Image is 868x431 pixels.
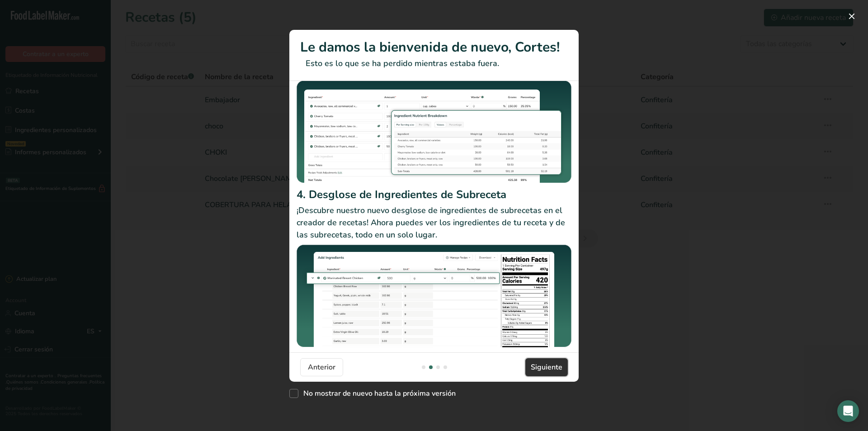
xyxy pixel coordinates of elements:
h2: 4. Desglose de Ingredientes de Subreceta [297,186,571,203]
button: Anterior [300,358,343,376]
p: Esto es lo que se ha perdido mientras estaba fuera. [300,57,568,70]
p: ¡Descubre nuestro nuevo desglose de ingredientes de subrecetas en el creador de recetas! Ahora pu... [297,204,571,241]
span: Siguiente [531,362,562,373]
button: Siguiente [525,358,568,376]
div: Open Intercom Messenger [837,400,859,422]
span: Anterior [308,362,335,373]
h1: Le damos la bienvenida de nuevo, Cortes! [300,37,568,57]
img: Desglose de Ingredientes de Subreceta [297,245,571,347]
span: No mostrar de nuevo hasta la próxima versión [298,389,456,398]
img: Ingredientes duplicados [297,81,571,183]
